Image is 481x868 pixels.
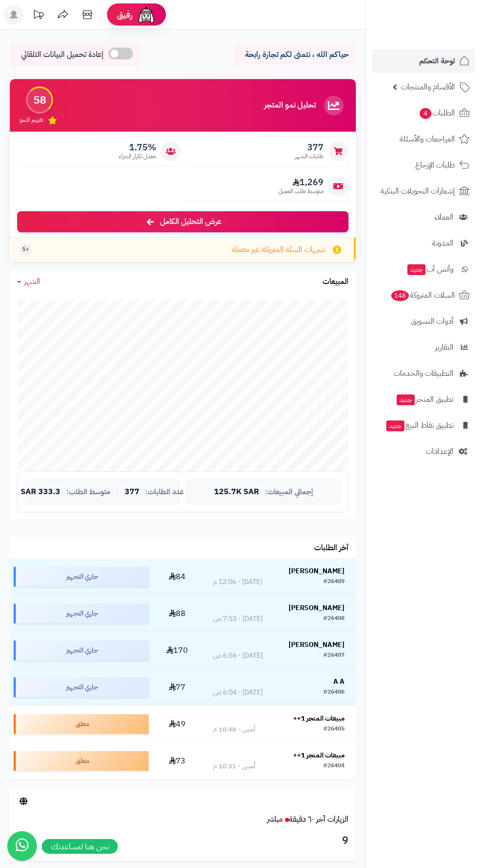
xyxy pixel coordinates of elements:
[14,567,149,587] div: جاري التجهيز
[278,177,323,188] span: 1,269
[289,603,345,613] strong: [PERSON_NAME]
[372,179,475,203] a: إشعارات التحويلات البنكية
[323,577,345,587] div: #26409
[265,488,313,496] span: إجمالي المبيعات:
[21,49,104,60] span: إعادة تحميل البيانات التلقائي
[322,278,348,286] h3: المبيعات
[136,5,156,25] img: ai-face.png
[240,49,348,60] p: حياكم الله ، نتمنى لكم تجارة رابحة
[386,420,404,431] span: جديد
[153,632,201,669] td: 170
[153,669,201,705] td: 77
[333,676,345,687] strong: A A
[26,5,51,27] a: تحديثات المنصة
[372,414,475,437] a: تطبيق نقاط البيعجديد
[232,244,325,255] span: تنبيهات السلة المتروكة غير مفعلة
[14,751,149,771] div: معلق
[401,80,455,94] span: الأقسام والمنتجات
[372,283,475,307] a: السلات المتروكة148
[17,211,348,232] a: عرض التحليل الكامل
[14,604,149,623] div: جاري التجهيز
[372,101,475,125] a: الطلبات4
[14,641,149,660] div: جاري التجهيز
[400,132,455,146] span: المراجعات والأسئلة
[289,640,345,650] strong: [PERSON_NAME]
[119,152,156,161] span: معدل تكرار الشراء
[432,236,454,250] span: المدونة
[267,813,348,825] a: الزيارات آخر ٦٠ دقيقةمباشر
[213,725,255,734] div: أمس - 10:48 م
[385,419,454,432] span: تطبيق نقاط البيع
[435,340,454,354] span: التقارير
[380,184,455,198] span: إشعارات التحويلات البنكية
[411,314,454,328] span: أدوات التسويق
[372,309,475,333] a: أدوات التسويق
[397,394,415,405] span: جديد
[372,336,475,359] a: التقارير
[372,205,475,229] a: العملاء
[116,488,119,496] span: |
[213,688,263,698] div: [DATE] - 6:04 ص
[14,677,149,697] div: جاري التجهيز
[419,106,455,120] span: الطلبات
[14,714,149,734] div: معلق
[372,153,475,177] a: طلبات الإرجاع
[214,488,259,497] span: 125.7K SAR
[394,366,454,380] span: التطبيقات والخدمات
[372,388,475,411] a: تطبيق المتجرجديد
[213,761,255,771] div: أمس - 10:31 م
[415,158,455,172] span: طلبات الإرجاع
[213,577,262,587] div: [DATE] - 12:06 م
[213,614,263,624] div: [DATE] - 7:53 ص
[21,488,60,497] span: 333.3 SAR
[434,210,454,224] span: العملاء
[323,761,345,771] div: #26404
[24,276,40,287] span: الشهر
[119,142,156,153] span: 1.75%
[278,187,323,196] span: متوسط طلب العميل
[293,713,345,724] strong: مبيعات المتجر 1++
[22,245,29,253] span: +1
[153,559,201,595] td: 84
[153,743,201,779] td: 73
[125,488,139,497] span: 377
[17,276,40,287] a: الشهر
[160,216,221,227] span: عرض التحليل الكامل
[153,706,201,742] td: 49
[407,264,426,275] span: جديد
[66,488,110,496] span: متوسط الطلب:
[264,101,316,110] h3: تحليل نمو المتجر
[396,392,454,406] span: تطبيق المتجر
[372,127,475,151] a: المراجعات والأسئلة
[391,290,409,301] span: 148
[372,257,475,281] a: وآتس آبجديد
[293,750,345,760] strong: مبيعات المتجر 1++
[295,142,323,153] span: 377
[372,440,475,463] a: الإعدادات
[267,813,283,825] small: مباشر
[390,288,455,302] span: السلات المتروكة
[323,614,345,624] div: #26408
[20,116,43,124] span: تقييم النمو
[323,688,345,698] div: #26406
[419,54,455,68] span: لوحة التحكم
[323,725,345,734] div: #26405
[289,566,345,576] strong: [PERSON_NAME]
[372,231,475,255] a: المدونة
[17,833,348,849] h3: 9
[153,595,201,632] td: 88
[372,49,475,73] a: لوحة التحكم
[117,9,133,21] span: رفيق
[145,488,184,496] span: عدد الطلبات:
[323,651,345,661] div: #26407
[314,544,348,553] h3: آخر الطلبات
[406,262,454,276] span: وآتس آب
[420,108,431,119] span: 4
[372,362,475,385] a: التطبيقات والخدمات
[213,651,263,661] div: [DATE] - 6:56 ص
[426,445,454,458] span: الإعدادات
[295,152,323,161] span: طلبات الشهر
